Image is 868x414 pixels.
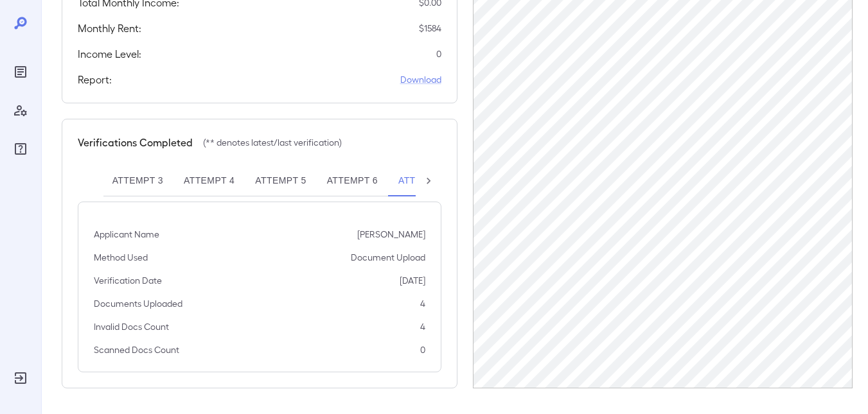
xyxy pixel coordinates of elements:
p: 0 [420,343,425,356]
h5: Report: [78,72,112,87]
a: Download [400,73,441,86]
div: Manage Users [10,100,31,121]
button: Attempt 5 [245,166,316,196]
button: Attempt 7** [388,166,467,196]
div: Reports [10,62,31,82]
h5: Verifications Completed [78,135,193,150]
div: Log Out [10,368,31,388]
button: Attempt 3 [102,166,173,196]
p: Method Used [94,251,148,264]
p: Invalid Docs Count [94,320,169,333]
p: Document Upload [351,251,425,264]
p: [PERSON_NAME] [357,228,425,241]
p: 4 [420,320,425,333]
p: Scanned Docs Count [94,343,179,356]
div: FAQ [10,139,31,159]
p: Verification Date [94,274,162,287]
p: (** denotes latest/last verification) [203,136,342,149]
button: Attempt 6 [317,166,388,196]
p: Documents Uploaded [94,297,182,310]
h5: Monthly Rent: [78,21,141,36]
p: [DATE] [400,274,425,287]
p: 4 [420,297,425,310]
h5: Income Level: [78,46,141,62]
p: Applicant Name [94,228,159,241]
p: $ 1584 [419,22,441,35]
p: 0 [436,47,441,60]
button: Attempt 4 [173,166,245,196]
